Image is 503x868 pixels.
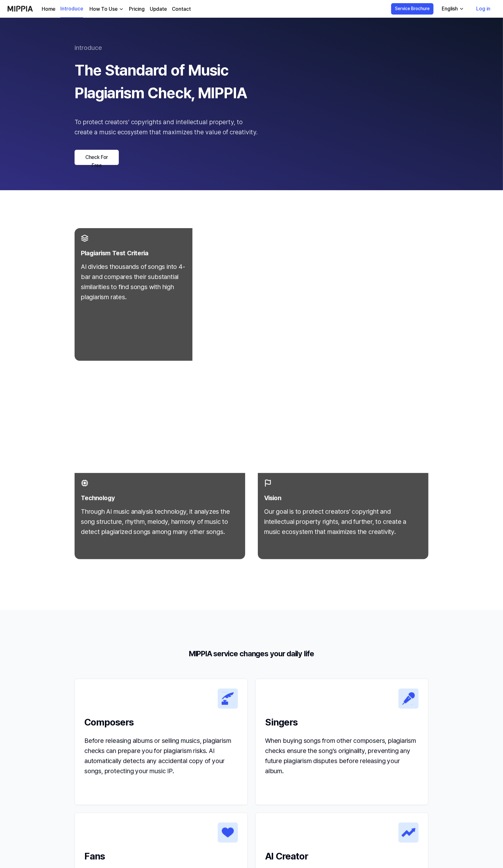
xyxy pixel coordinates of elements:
img: 작곡가 [398,822,419,843]
img: firstImage [75,228,428,361]
div: Before releasing albums or selling musics, plagiarism checks can prepare you for plagiarism risks... [84,736,238,776]
button: English [437,3,468,15]
div: Plagiarism Test Criteria [81,248,186,258]
img: chip [81,479,88,487]
button: How To Use [88,5,124,13]
h2: Singers [265,715,419,729]
h2: Fans [84,849,238,863]
div: The Standard of Music Plagiarism Check, MIPPIA [75,59,258,104]
img: flag [264,479,272,487]
h2: AI Creator [265,849,419,863]
img: firstImage [258,376,428,559]
img: 작곡가 [218,822,238,843]
div: Through AI music analysis technology, it analyzes the song structure, rhythm, melody, harmony of ... [81,507,239,537]
div: Our goal is to protect creators' copyright and intellectual property rights, and further, to crea... [264,507,422,537]
a: Pricing [129,5,145,13]
div: Technology [81,493,239,503]
img: 작곡가 [398,689,419,709]
button: Service Brochure [391,3,433,15]
img: 작곡가 [218,689,238,709]
a: Contact [172,5,191,13]
h2: Composers [84,715,238,729]
a: Home [42,5,55,13]
div: introduce [75,43,428,52]
img: down [119,7,124,12]
div: Vision [264,493,422,503]
img: firstImage [75,376,245,559]
div: English [440,5,459,13]
div: When buying songs from other composers, plagiarism checks ensure the song's originality, preventi... [265,736,419,776]
div: To protect creators' copyrights and intellectual property, to create a music ecosystem that maxim... [75,117,258,137]
a: Check For Free [75,150,119,165]
div: How To Use [88,5,119,13]
img: layer [81,234,88,242]
h1: MIPPIA service changes your daily life [75,648,428,660]
div: AI divides thousands of songs into 4-bar and compares their substantial similarities to find song... [81,262,186,302]
a: Introduce [60,0,83,18]
a: Update [150,5,167,13]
